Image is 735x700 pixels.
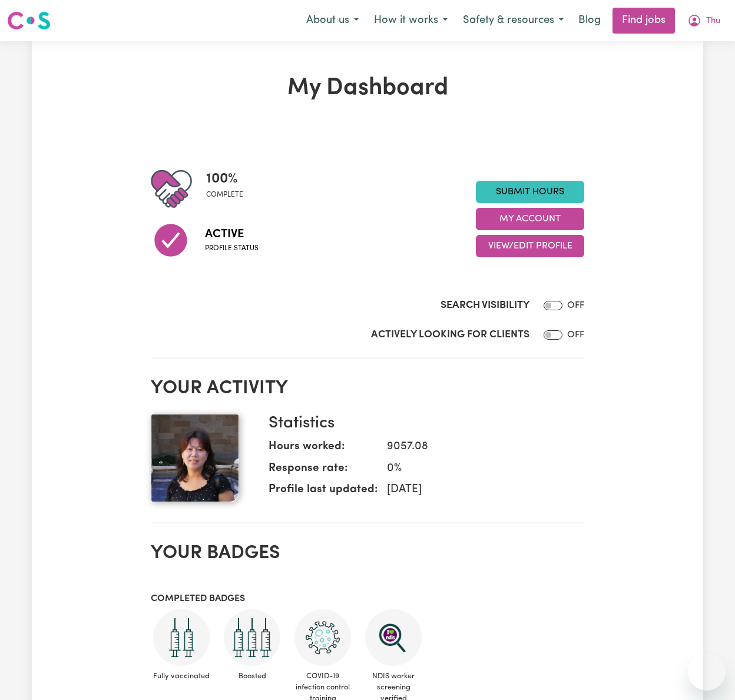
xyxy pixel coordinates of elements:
[476,181,584,203] a: Submit Hours
[365,609,422,666] img: NDIS Worker Screening Verified
[206,168,243,190] span: 100 %
[476,208,584,230] button: My Account
[371,327,529,343] label: Actively Looking for Clients
[205,225,259,243] span: Active
[680,8,728,33] button: My Account
[224,609,280,666] img: Care and support worker has received booster dose of COVID-19 vaccination
[221,666,283,686] span: Boosted
[567,330,584,340] span: OFF
[7,10,51,31] img: Careseekers logo
[206,190,243,200] span: complete
[441,298,529,313] label: Search Visibility
[151,414,239,502] img: Your profile picture
[571,8,608,34] a: Blog
[151,377,584,400] h2: Your activity
[299,8,366,33] button: About us
[269,439,378,460] dt: Hours worked:
[205,243,259,254] span: Profile status
[206,168,253,210] div: Profile completeness: 100%
[476,235,584,257] button: View/Edit Profile
[455,8,571,33] button: Safety & resources
[151,593,584,605] h3: Completed badges
[269,414,575,434] h3: Statistics
[366,8,455,33] button: How it works
[151,542,584,565] h2: Your badges
[153,609,210,666] img: Care and support worker has received 2 doses of COVID-19 vaccine
[378,439,575,456] dd: 9057.08
[151,666,212,686] span: Fully vaccinated
[269,460,378,482] dt: Response rate:
[7,7,51,34] a: Careseekers logo
[269,482,378,503] dt: Profile last updated:
[688,653,726,691] iframe: Button to launch messaging window
[294,609,351,666] img: CS Academy: COVID-19 Infection Control Training course completed
[151,74,584,102] h1: My Dashboard
[378,482,575,499] dd: [DATE]
[378,460,575,477] dd: 0 %
[567,301,584,310] span: OFF
[706,15,720,28] span: Thu
[612,8,675,34] a: Find jobs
